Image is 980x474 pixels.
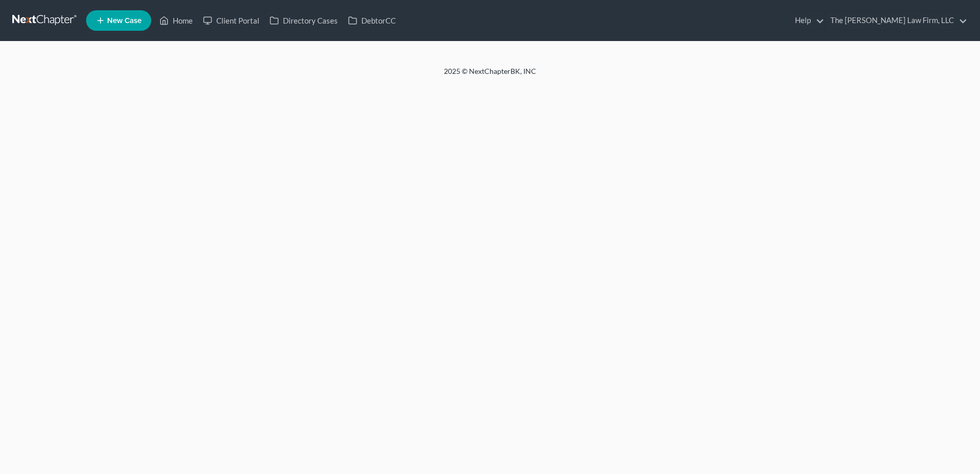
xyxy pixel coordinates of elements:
new-legal-case-button: New Case [86,10,151,31]
a: Home [154,11,198,30]
div: 2025 © NextChapterBK, INC [198,66,782,85]
a: Help [790,11,824,30]
a: Client Portal [198,11,264,30]
a: DebtorCC [343,11,401,30]
a: Directory Cases [264,11,343,30]
a: The [PERSON_NAME] Law Firm, LLC [825,11,967,30]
